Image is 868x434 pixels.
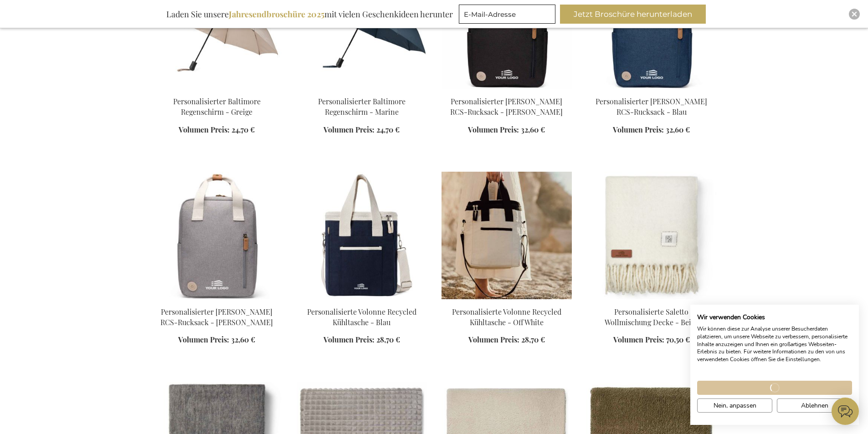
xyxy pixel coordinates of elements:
[613,335,690,345] a: Volumen Preis: 70,50 €
[459,5,558,26] form: marketing offers and promotions
[160,307,273,327] a: Personalisierter [PERSON_NAME] RCS-Rucksack - [PERSON_NAME]
[178,335,229,344] span: Volumen Preis:
[697,398,772,413] button: cookie Einstellungen anpassen
[297,296,427,304] a: Personalisierte Volonne Recycled Kühltasche - Blau
[586,172,717,299] img: Personalisierte Saletto Wollmischung Decke - Beige
[231,335,255,344] span: 32,60 €
[586,85,717,94] a: Personalisierter Sortino RCS-Rucksack - Blau
[852,11,857,17] img: Close
[613,125,690,135] a: Volumen Preis: 32,60 €
[178,335,255,345] a: Volumen Preis: 32,60 €
[297,85,427,94] a: Personalisierter Baltimore Regenschirm - Marine
[442,296,572,304] a: Personalisierte Volonne Recycled Kühltasche - Off White
[324,125,375,134] span: Volumen Preis:
[231,125,255,134] span: 24,70 €
[714,401,756,410] span: Nein, anpassen
[613,125,664,134] span: Volumen Preis:
[666,335,690,344] span: 70,50 €
[777,398,852,413] button: Alle verweigern cookies
[376,335,400,344] span: 28,70 €
[318,97,406,117] a: Personalisierter Baltimore Regenschirm - Marine
[173,97,261,117] a: Personalisierter Baltimore Regenschirm - Greige
[376,125,400,134] span: 24,70 €
[596,97,707,117] a: Personalisierter [PERSON_NAME] RCS-Rucksack - Blau
[450,97,563,117] a: Personalisierter [PERSON_NAME] RCS-Rucksack - [PERSON_NAME]
[162,5,457,24] div: Laden Sie unsere mit vielen Geschenkideen herunter
[832,398,859,425] iframe: belco-activator-frame
[666,125,690,134] span: 32,60 €
[605,307,699,327] a: Personalisierte Saletto Wollmischung Decke - Beige
[324,335,400,345] a: Volumen Preis: 28,70 €
[697,325,852,363] p: Wir können diese zur Analyse unserer Besucherdaten platzieren, um unsere Webseite zu verbessern, ...
[152,296,282,304] a: Personalisierter Sortino RCS-Rucksack - Grau
[179,125,230,134] span: Volumen Preis:
[801,401,828,410] span: Ablehnen
[459,5,555,24] input: E-Mail-Adresse
[442,172,572,299] img: Personalisierte Volonne Recycled Kühltasche - Off White
[613,335,664,344] span: Volumen Preis:
[152,172,282,299] img: Personalisierter Sortino RCS-Rucksack - Grau
[307,307,416,327] a: Personalisierte Volonne Recycled Kühltasche - Blau
[229,9,324,20] b: Jahresendbroschüre 2025
[560,5,706,24] button: Jetzt Broschüre herunterladen
[468,125,519,134] span: Volumen Preis:
[468,125,545,135] a: Volumen Preis: 32,60 €
[697,313,852,322] h2: Wir verwenden Cookies
[179,125,255,135] a: Volumen Preis: 24,70 €
[297,172,427,299] img: Personalisierte Volonne Recycled Kühltasche - Blau
[324,335,375,344] span: Volumen Preis:
[152,85,282,94] a: Personalisierter Baltimore Regenschirm - Greige
[849,9,860,20] div: Close
[521,125,545,134] span: 32,60 €
[324,125,400,135] a: Volumen Preis: 24,70 €
[442,85,572,94] a: Personalisierter Sortino RCS-Rucksack - Schwarz
[586,296,717,304] a: Personalisierte Saletto Wollmischung Decke - Beige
